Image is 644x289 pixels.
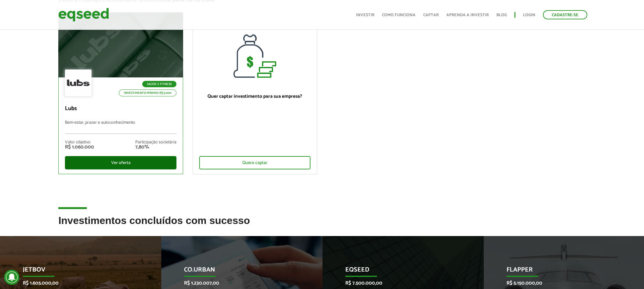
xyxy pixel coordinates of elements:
[446,13,489,17] a: Aprenda a investir
[199,156,311,169] div: Quero captar
[119,89,176,96] p: Investimento mínimo: R$ 5.000
[382,13,416,17] a: Como funciona
[345,280,451,286] p: R$ 7.500.000,00
[423,13,439,17] a: Captar
[135,145,176,150] div: 7,80%
[65,145,94,150] div: R$ 1.060.000
[23,266,129,277] p: JetBov
[65,140,94,145] div: Valor objetivo
[356,13,374,17] a: Investir
[58,6,109,23] img: EqSeed
[58,12,183,174] a: Saúde e Fitness Investimento mínimo: R$ 5.000 Lubs Bem-estar, prazer e autoconhecimento Valor obj...
[184,266,290,277] p: Co.Urban
[65,105,176,112] p: Lubs
[507,280,613,286] p: R$ 5.150.000,00
[199,94,311,99] p: Quer captar investimento para sua empresa?
[345,266,451,277] p: EqSeed
[543,10,587,19] a: Cadastre-se
[193,12,317,174] a: Quer captar investimento para sua empresa? Quero captar
[184,280,290,286] p: R$ 1.230.007,00
[58,215,585,236] h2: Investimentos concluídos com sucesso
[496,13,507,17] a: Blog
[142,81,176,87] p: Saúde e Fitness
[65,120,176,134] p: Bem-estar, prazer e autoconhecimento
[507,266,613,277] p: Flapper
[135,140,176,145] div: Participação societária
[523,13,535,17] a: Login
[65,156,176,169] div: Ver oferta
[23,280,129,286] p: R$ 1.605.000,00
